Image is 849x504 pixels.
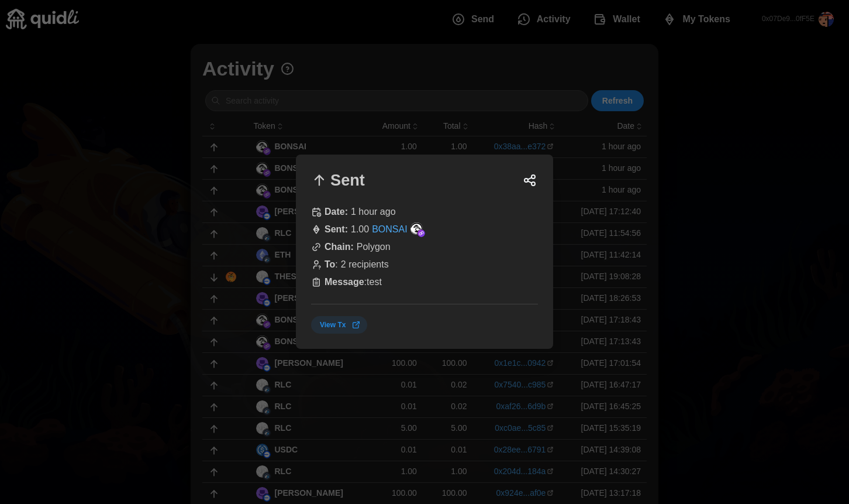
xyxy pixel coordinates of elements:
[325,259,335,269] strong: To
[325,224,348,234] strong: Sent :
[325,277,364,287] strong: Message
[311,258,538,272] div: 2 recipients
[351,222,369,237] p: 1.00
[351,205,396,220] p: 1 hour ago
[325,207,348,217] strong: Date:
[372,222,407,237] a: BONSAI
[325,242,354,252] strong: Chain:
[325,275,382,290] p: : test
[330,170,365,190] h1: Sent
[325,258,338,272] p: :
[410,222,423,235] img: BONSAI (on Polygon)
[357,240,391,255] p: Polygon
[320,317,346,334] span: View Tx
[311,317,367,334] a: View Tx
